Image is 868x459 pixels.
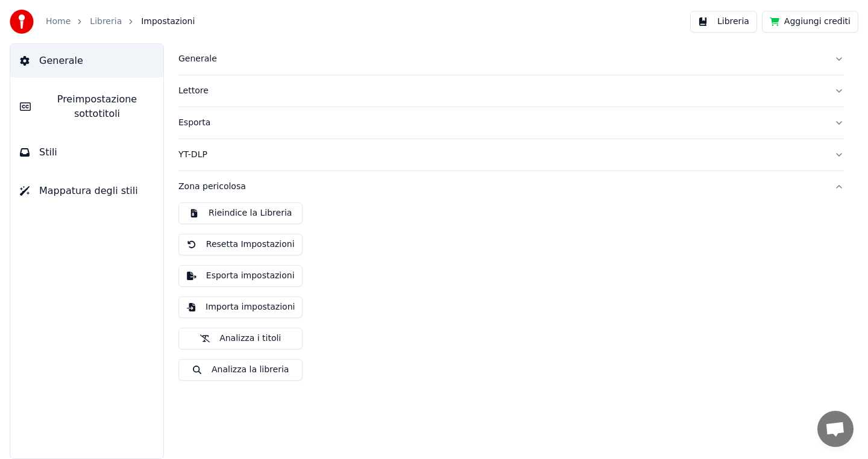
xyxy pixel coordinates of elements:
button: Rieindice la Libreria [178,202,303,224]
button: Mappatura degli stili [10,174,163,208]
span: Preimpostazione sottotitoli [40,92,154,121]
button: Preimpostazione sottotitoli [10,83,163,131]
span: Impostazioni [141,16,195,28]
button: Libreria [690,11,757,33]
div: Lettore [178,85,825,97]
div: Zona pericolosa [178,202,844,390]
button: Generale [10,44,163,78]
a: Home [46,16,71,28]
button: Analizza la libreria [178,359,303,381]
span: Stili [39,145,57,160]
div: YT-DLP [178,149,825,161]
button: Lettore [178,75,844,107]
button: YT-DLP [178,139,844,170]
img: youka [10,10,34,34]
button: Zona pericolosa [178,171,844,202]
div: Zona pericolosa [178,181,825,193]
div: Esporta [178,117,825,129]
nav: breadcrumb [46,16,195,28]
button: Importa impostazioni [178,296,303,318]
button: Resetta Impostazioni [178,234,303,255]
a: Libreria [90,16,122,28]
button: Stili [10,136,163,169]
a: Aprire la chat [817,411,854,447]
button: Generale [178,43,844,75]
button: Esporta [178,107,844,139]
button: Analizza i titoli [178,328,303,349]
button: Esporta impostazioni [178,265,303,287]
span: Mappatura degli stili [39,184,138,198]
div: Generale [178,53,825,65]
button: Aggiungi crediti [762,11,858,33]
span: Generale [39,54,83,68]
